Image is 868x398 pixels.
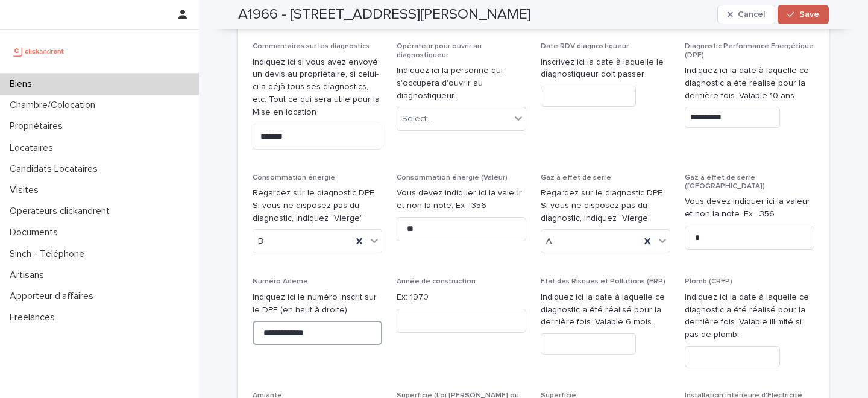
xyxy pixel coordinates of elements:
p: Candidats Locataires [5,163,107,175]
p: Vous devez indiquer ici la valeur et non la note. Ex : 356 [685,195,814,221]
span: Numéro Ademe [253,278,308,285]
p: Artisans [5,270,54,281]
p: Indiquez ici le numéro inscrit sur le DPE (en haut à droite) [253,291,382,317]
p: Inscrivez ici la date à laquelle le diagnostiqueur doit passer [541,56,670,81]
p: Indiquez ici la date à laquelle ce diagnostic a été réalisé pour la dernière fois. Valable illimi... [685,291,814,341]
p: Locataires [5,142,63,154]
p: Ex: 1970 [397,291,526,304]
span: B [258,235,263,248]
p: Apporteur d'affaires [5,291,103,302]
p: Chambre/Colocation [5,99,105,111]
span: Consommation énergie (Valeur) [397,174,508,182]
p: Vous devez indiquer ici la valeur et non la note. Ex : 356 [397,187,526,212]
p: Freelances [5,312,64,323]
div: Select... [402,113,432,125]
h2: A1966 - [STREET_ADDRESS][PERSON_NAME] [238,6,531,24]
span: Plomb (CREP) [685,278,732,285]
span: Consommation énergie [253,174,335,182]
p: Indiquez ici la personne qui s'occupera d'ouvrir au diagnostiqueur. [397,65,526,102]
p: Documents [5,227,68,238]
span: Gaz à effet de serre ([GEOGRAPHIC_DATA]) [685,174,765,190]
span: Save [799,10,819,19]
p: Visites [5,185,48,196]
span: Date RDV diagnostiqueur [541,43,629,50]
p: Regardez sur le diagnostic DPE Si vous ne disposez pas du diagnostic, indiquez "Vierge" [541,187,670,224]
button: Save [778,5,829,24]
span: Commentaires sur les diagnostics [253,43,370,50]
span: Etat des Risques et Pollutions (ERP) [541,278,665,285]
p: Regardez sur le diagnostic DPE Si vous ne disposez pas du diagnostic, indiquez "Vierge" [253,187,382,224]
p: Indiquez ici si vous avez envoyé un devis au propriétaire, si celui-ci a déjà tous ses diagnostic... [253,56,382,119]
p: Indiquez ici la date à laquelle ce diagnostic a été réalisé pour la dernière fois. Valable 6 mois. [541,291,670,329]
span: Année de construction [397,278,476,285]
span: Cancel [738,10,765,19]
span: Diagnostic Performance Energétique (DPE) [685,43,814,58]
p: Propriétaires [5,121,72,132]
span: A [546,235,552,248]
p: Sinch - Téléphone [5,248,94,260]
span: Gaz à effet de serre [541,174,611,182]
img: UCB0brd3T0yccxBKYDjQ [10,39,68,63]
span: Opérateur pour ouvrir au diagnostiqueur [397,43,482,58]
p: Operateurs clickandrent [5,206,119,217]
p: Indiquez ici la date à laquelle ce diagnostic a été réalisé pour la dernière fois. Valable 10 ans [685,65,814,102]
p: Biens [5,78,42,90]
button: Cancel [717,5,775,24]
